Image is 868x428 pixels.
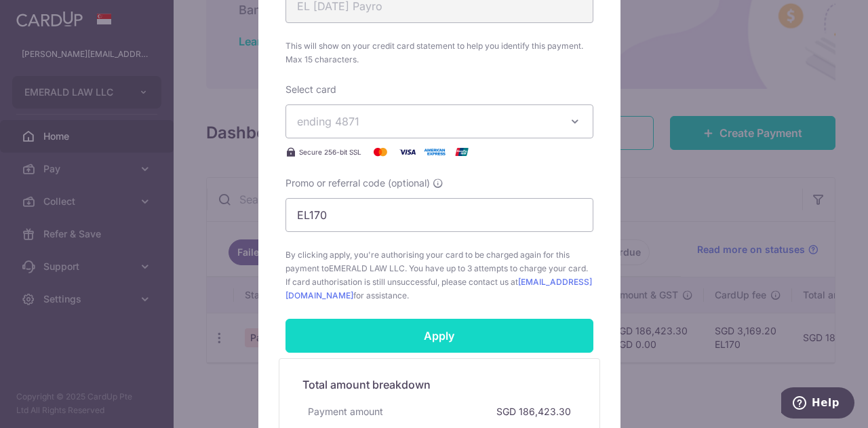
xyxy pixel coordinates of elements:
[448,144,475,160] img: UnionPay
[421,144,448,160] img: American Express
[329,263,405,273] span: EMERALD LAW LLC
[781,387,854,421] iframe: Opens a widget where you can find more information
[285,176,430,190] span: Promo or referral code (optional)
[285,83,336,96] label: Select card
[297,115,359,128] span: ending 4871
[285,104,593,138] button: ending 4871
[285,39,593,66] span: This will show on your credit card statement to help you identify this payment. Max 15 characters.
[302,400,389,424] div: Payment amount
[285,319,593,353] input: Apply
[367,144,394,160] img: Mastercard
[491,400,576,424] div: SGD 186,423.30
[285,248,593,303] span: By clicking apply, you're authorising your card to be charged again for this payment to . You hav...
[302,376,576,393] h5: Total amount breakdown
[299,147,361,157] span: Secure 256-bit SSL
[394,144,421,160] img: Visa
